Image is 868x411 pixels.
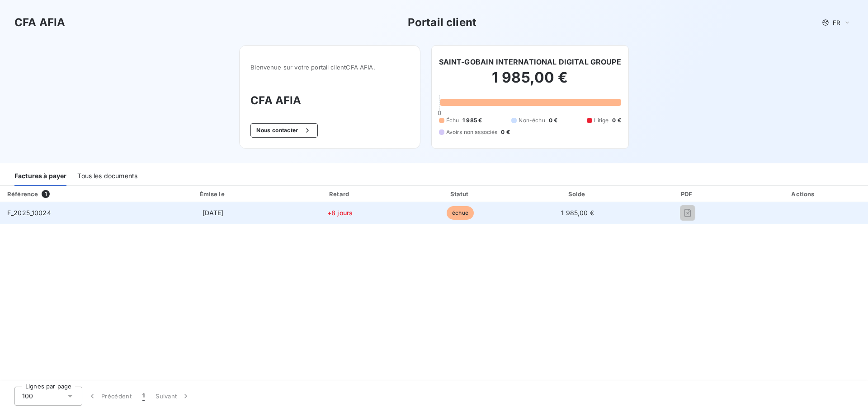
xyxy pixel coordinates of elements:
[327,209,353,217] span: +8 jours
[438,109,441,116] span: 0
[594,116,609,125] span: Litige
[42,190,50,198] span: 1
[403,189,518,199] div: Statut
[14,14,65,31] h3: CFA AFIA
[150,387,196,406] button: Suivant
[7,190,38,198] div: Référence
[281,189,399,199] div: Retard
[22,392,33,401] span: 100
[833,19,840,26] span: FR
[521,189,633,199] div: Solde
[142,392,145,401] span: 1
[82,387,137,406] button: Précédent
[462,116,482,125] span: 1 985 €
[741,189,866,199] div: Actions
[137,387,150,406] button: 1
[14,167,66,186] div: Factures à payer
[501,128,509,136] span: 0 €
[203,209,224,217] span: [DATE]
[446,116,459,125] span: Échu
[149,189,278,199] div: Émise le
[446,128,498,136] span: Avoirs non associés
[447,206,474,220] span: échue
[637,189,738,199] div: PDF
[439,56,621,67] h6: SAINT-GOBAIN INTERNATIONAL DIGITAL GROUPE
[250,123,317,138] button: Nous contacter
[519,116,545,125] span: Non-échu
[7,209,51,217] span: F_2025_10024
[250,92,409,109] h3: CFA AFIA
[439,69,621,96] h2: 1 985,00 €
[561,209,594,217] span: 1 985,00 €
[612,116,621,125] span: 0 €
[77,167,137,186] div: Tous les documents
[250,64,409,71] span: Bienvenue sur votre portail client CFA AFIA .
[408,14,476,31] h3: Portail client
[549,116,557,125] span: 0 €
